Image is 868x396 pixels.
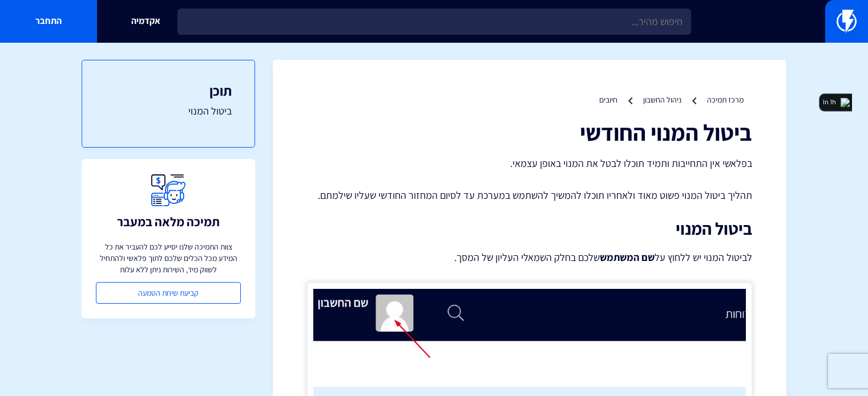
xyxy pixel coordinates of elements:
p: צוות התמיכה שלנו יסייע לכם להעביר את כל המידע מכל הכלים שלכם לתוך פלאשי ולהתחיל לשווק מיד, השירות... [96,241,241,275]
p: תהליך ביטול המנוי פשוט מאוד ולאחריו תוכלו להמשיך להשתמש במערכת עד לסיום המחזור החודשי שעליו שילמתם. [307,188,752,203]
p: בפלאשי אין התחייבות ותמיד תוכלו לבטל את המנוי באופן עצמאי. [307,156,752,171]
a: ביטול המנוי [105,104,232,119]
h3: תוכן [105,83,232,98]
strong: שם המשתמש [600,251,655,264]
a: קביעת שיחת הטמעה [96,282,241,304]
input: חיפוש מהיר... [177,9,691,35]
img: logo [841,98,850,107]
a: מרכז תמיכה [707,95,744,105]
h2: ביטול המנוי [307,219,752,238]
div: In 1h [823,98,836,107]
h3: תמיכה מלאה במעבר [117,215,220,228]
h1: ביטול המנוי החודשי [307,120,752,145]
p: לביטול המנוי יש ללחוץ על שלכם בחלק השמאלי העליון של המסך. [307,250,752,266]
a: ניהול החשבון [643,95,681,105]
a: חיובים [599,95,617,105]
